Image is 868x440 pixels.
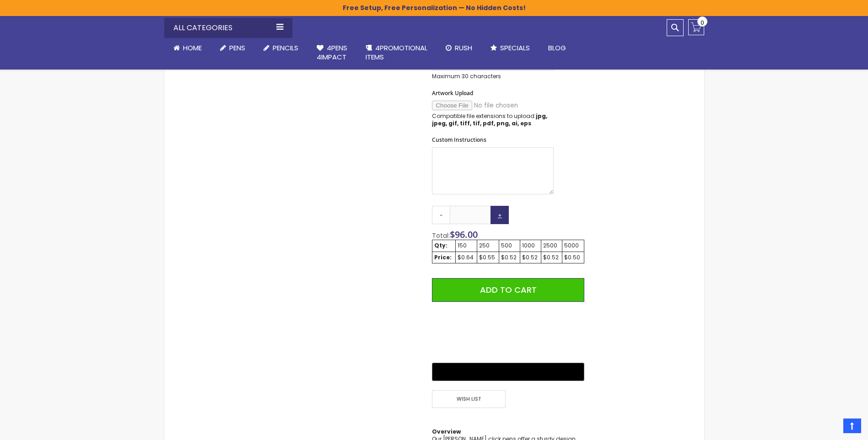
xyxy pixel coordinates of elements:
iframe: PayPal [432,309,584,356]
iframe: Google Customer Reviews [793,415,868,440]
span: Artwork Upload [432,89,473,97]
span: Blog [548,43,566,53]
a: 4Pens4impact [307,38,356,68]
span: $ [450,228,478,241]
p: Maximum 30 characters [432,73,554,80]
div: 150 [458,242,475,249]
span: Home [183,43,202,53]
span: 96.00 [455,228,478,241]
div: $0.52 [543,254,560,261]
span: Add to Cart [480,284,537,295]
a: 4PROMOTIONALITEMS [356,38,437,68]
div: $0.55 [479,254,496,261]
span: 4PROMOTIONAL ITEMS [366,43,427,62]
span: Custom Instructions [432,136,486,144]
div: $0.52 [522,254,539,261]
div: $0.50 [564,254,582,261]
span: Total: [432,231,450,240]
span: Specials [500,43,530,53]
a: Specials [481,38,539,58]
span: 0 [701,18,704,27]
a: Blog [539,38,575,58]
strong: Price: [434,253,452,261]
span: Rush [455,43,472,53]
span: Wish List [432,390,505,408]
a: Pencils [254,38,307,58]
div: 2500 [543,242,560,249]
div: $0.64 [458,254,475,261]
div: 250 [479,242,496,249]
a: 0 [688,19,704,35]
button: Buy with GPay [432,363,584,381]
span: Pencils [273,43,298,53]
a: Pens [211,38,254,58]
div: $0.52 [501,254,518,261]
span: Pens [229,43,245,53]
a: - [432,206,450,224]
strong: jpg, jpeg, gif, tiff, tif, pdf, png, ai, eps [432,112,547,127]
div: 5000 [564,242,582,249]
span: 4Pens 4impact [317,43,347,62]
div: 1000 [522,242,539,249]
div: 500 [501,242,518,249]
a: Wish List [432,390,508,408]
strong: Qty: [434,241,447,249]
a: Rush [437,38,481,58]
a: + [491,206,509,224]
button: Add to Cart [432,278,584,302]
strong: Overview [432,428,461,435]
div: All Categories [164,18,292,38]
p: Compatible file extensions to upload: [432,113,554,127]
a: Home [164,38,211,58]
